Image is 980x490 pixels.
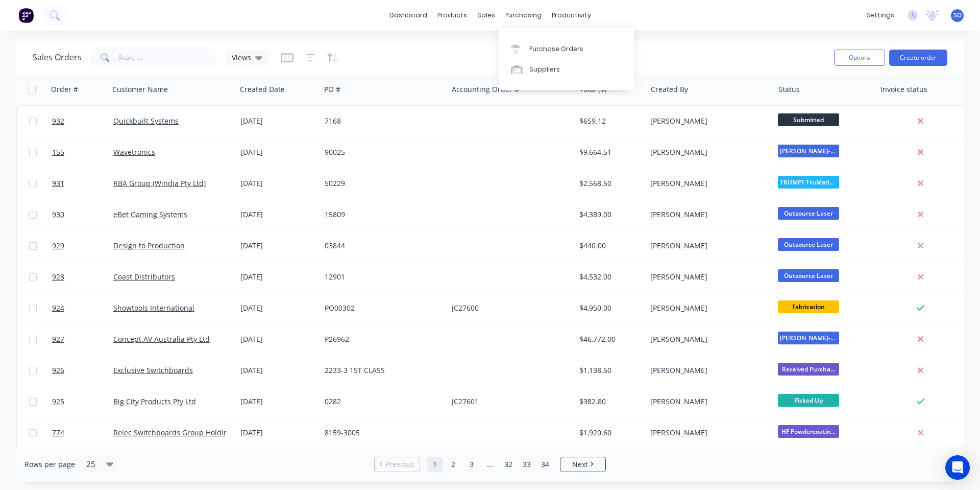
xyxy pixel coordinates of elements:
a: 155 [52,137,113,168]
div: [DATE] [240,365,316,376]
a: 928 [52,262,113,292]
div: JC27601 [452,396,565,407]
span: TRUMPF TruMatic... [778,176,839,189]
div: 50229 [325,178,438,189]
div: [DATE] [240,241,316,251]
div: [PERSON_NAME] [650,303,764,313]
div: [PERSON_NAME] [650,365,764,376]
div: $659.12 [579,116,639,126]
span: SO [953,11,962,20]
a: 931 [52,168,113,199]
a: 930 [52,199,113,230]
div: 12901 [325,272,438,282]
div: [DATE] [240,428,316,438]
div: $1,138.50 [579,365,639,376]
img: Factory [18,8,34,23]
div: Status [778,84,800,95]
span: Picked Up [778,394,839,407]
a: Page 2 [446,457,461,472]
div: [DATE] [240,178,316,189]
div: $382.80 [579,396,639,407]
div: [DATE] [240,396,316,407]
span: [PERSON_NAME]-Power C5 [778,332,839,344]
div: 7168 [325,116,438,126]
div: [DATE] [240,116,316,126]
a: 924 [52,293,113,323]
div: $46,772.00 [579,334,639,344]
div: $2,568.50 [579,178,639,189]
div: [DATE] [240,209,316,220]
a: 932 [52,106,113,136]
div: Suppliers [529,65,560,74]
a: Page 1 is your current page [427,457,443,472]
div: Customer Name [112,84,168,95]
a: Coast Distributors [113,272,175,282]
span: Views [232,52,251,63]
span: 927 [52,334,64,344]
div: [PERSON_NAME] [650,116,764,126]
div: [PERSON_NAME] [650,147,764,157]
a: dashboard [384,8,432,23]
div: Created Date [240,84,285,95]
input: Search... [118,48,218,68]
a: Page 3 [464,457,479,472]
a: 774 [52,417,113,448]
a: Next page [560,459,605,470]
div: Invoice status [880,84,927,95]
span: Outsource Laser [778,238,839,251]
div: [PERSON_NAME] [650,178,764,189]
div: 03844 [325,241,438,251]
div: Open Intercom Messenger [945,455,970,480]
a: 926 [52,355,113,386]
button: Options [834,50,885,66]
div: $1,920.60 [579,428,639,438]
button: Create order [889,50,947,66]
span: 929 [52,241,64,251]
div: $440.00 [579,241,639,251]
span: Next [572,459,588,470]
div: [PERSON_NAME] [650,209,764,220]
a: eBet Gaming Systems [113,209,187,219]
div: $4,532.00 [579,272,639,282]
div: $4,950.00 [579,303,639,313]
div: sales [472,8,500,23]
div: Created By [651,84,688,95]
a: Exclusive Switchboards [113,365,193,375]
div: $9,664.51 [579,147,639,157]
div: 0282 [325,396,438,407]
div: P26962 [325,334,438,344]
div: Order # [51,84,78,95]
div: 15809 [325,209,438,220]
span: Previous [385,459,414,470]
div: [DATE] [240,147,316,157]
div: [DATE] [240,272,316,282]
div: PO00302 [325,303,438,313]
a: Page 33 [519,457,534,472]
a: Purchase Orders [499,38,634,59]
div: products [432,8,472,23]
div: 8159-3005 [325,428,438,438]
span: 774 [52,428,64,438]
a: Jump forward [482,457,498,472]
a: Relec Switchboards Group Holdings [113,428,236,437]
a: Showtools International [113,303,194,313]
a: 925 [52,386,113,417]
div: [PERSON_NAME] [650,272,764,282]
div: productivity [547,8,596,23]
span: Outsource Laser [778,269,839,282]
a: Big City Products Pty Ltd [113,396,196,406]
span: 924 [52,303,64,313]
span: [PERSON_NAME]-Power C5 [778,145,839,157]
div: Purchase Orders [529,44,583,54]
h1: Sales Orders [33,53,82,62]
span: Outsource Laser [778,207,839,220]
a: Page 32 [501,457,516,472]
span: Rows per page [24,459,75,470]
span: Received Purcha... [778,363,839,376]
ul: Pagination [370,457,610,472]
div: [DATE] [240,334,316,344]
span: 931 [52,178,64,189]
div: 2233-3 1ST CLASS [325,365,438,376]
a: Quickbuilt Systems [113,116,179,126]
span: 932 [52,116,64,126]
